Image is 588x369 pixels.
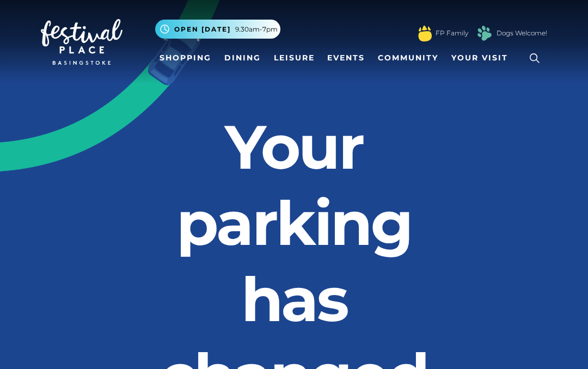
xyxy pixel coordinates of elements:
a: Dogs Welcome! [497,28,547,38]
span: Your Visit [451,52,508,64]
a: Dining [220,48,265,68]
button: Open [DATE] 9.30am-7pm [155,20,280,39]
a: FP Family [436,28,468,38]
a: Leisure [269,48,319,68]
a: Community [373,48,443,68]
a: Your Visit [447,48,518,68]
span: 9.30am-7pm [235,24,278,34]
span: Open [DATE] [174,24,231,34]
a: Shopping [155,48,216,68]
a: Events [323,48,369,68]
img: Festival Place Logo [41,19,122,65]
